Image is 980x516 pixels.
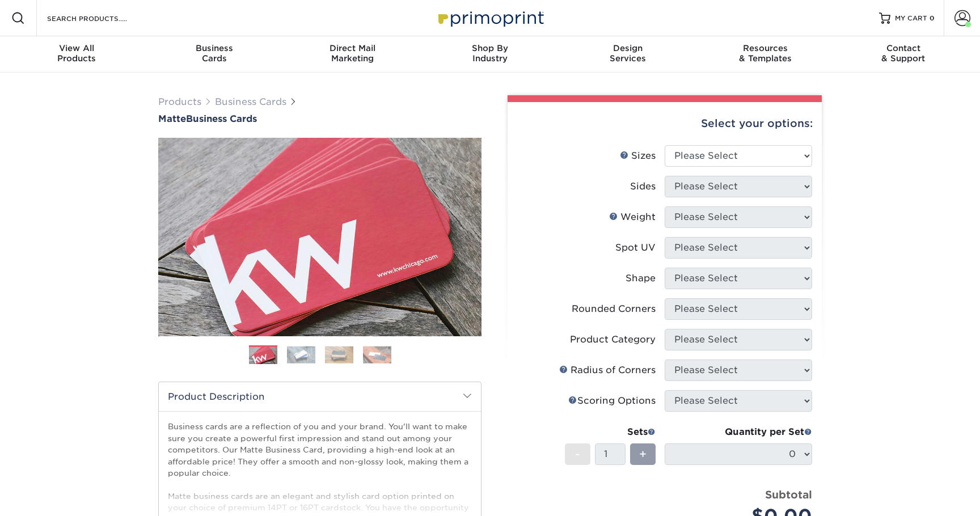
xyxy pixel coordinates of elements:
a: Shop ByIndustry [421,36,559,73]
div: Industry [421,43,559,64]
img: Business Cards 04 [363,346,391,363]
span: View All [8,43,146,53]
a: BusinessCards [146,36,284,73]
span: MY CART [895,14,927,23]
div: Spot UV [615,241,656,255]
div: Sets [565,425,656,439]
div: Quantity per Set [665,425,812,439]
div: & Support [834,43,972,64]
span: + [639,446,647,463]
a: Direct MailMarketing [284,36,421,73]
div: Services [559,43,696,64]
a: View AllProducts [8,36,146,73]
input: SEARCH PRODUCTS..... [46,11,157,25]
img: Business Cards 02 [287,346,315,363]
a: Resources& Templates [696,36,834,73]
div: & Templates [696,43,834,64]
h1: Business Cards [158,113,481,124]
span: Contact [834,43,972,53]
div: Select your options: [517,102,813,145]
span: Resources [696,43,834,53]
div: Cards [146,43,284,64]
span: Shop By [421,43,559,53]
div: Rounded Corners [572,302,656,316]
span: Direct Mail [284,43,421,53]
span: Business [146,43,284,53]
a: Products [158,96,201,107]
div: Shape [626,272,656,285]
a: Business Cards [215,96,286,107]
div: Products [8,43,146,64]
a: MatteBusiness Cards [158,113,481,124]
div: Product Category [570,333,656,346]
img: Business Cards 03 [325,346,353,363]
span: Matte [158,113,186,124]
div: Marketing [284,43,421,64]
a: DesignServices [559,36,696,73]
h2: Product Description [159,382,481,411]
img: Primoprint [433,6,547,30]
img: Business Cards 01 [249,341,277,370]
img: Matte 01 [158,75,481,399]
a: Contact& Support [834,36,972,73]
span: - [575,446,580,463]
div: Sizes [620,149,656,163]
strong: Subtotal [765,488,812,501]
div: Weight [609,210,656,224]
div: Scoring Options [568,394,656,408]
span: 0 [930,14,935,22]
span: Design [559,43,696,53]
div: Radius of Corners [559,363,656,377]
div: Sides [630,180,656,193]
